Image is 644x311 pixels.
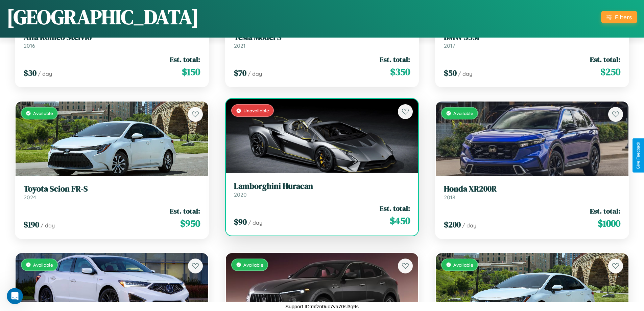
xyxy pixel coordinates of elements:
a: Honda XR200R2018 [444,184,620,201]
span: Unavailable [243,108,269,113]
span: Available [243,262,263,268]
span: $ 190 [24,219,39,230]
button: Filters [601,11,637,23]
span: Est. total: [170,54,200,64]
span: $ 250 [600,65,620,79]
span: $ 450 [390,214,410,227]
h3: Lamborghini Huracan [234,181,410,191]
span: Est. total: [380,54,410,64]
a: Lamborghini Huracan2020 [234,181,410,198]
h3: Honda XR200R [444,184,620,194]
div: Filters [615,14,632,21]
h3: BMW 335i [444,32,620,42]
a: Tesla Model S2021 [234,32,410,49]
span: Est. total: [590,54,620,64]
span: / day [38,70,52,77]
p: Support ID: mfzn0uc7va70sl3q9s [285,302,359,311]
span: 2017 [444,42,455,49]
h3: Toyota Scion FR-S [24,184,200,194]
span: Available [33,262,53,268]
span: $ 350 [390,65,410,79]
h3: Alfa Romeo Stelvio [24,32,200,42]
span: Est. total: [170,206,200,216]
span: $ 200 [444,219,461,230]
a: BMW 335i2017 [444,32,620,49]
span: / day [462,222,476,229]
span: 2024 [24,194,36,201]
h1: [GEOGRAPHIC_DATA] [7,3,199,31]
span: 2018 [444,194,455,201]
span: $ 150 [182,65,200,79]
h3: Tesla Model S [234,32,410,42]
span: / day [458,70,472,77]
span: Est. total: [590,206,620,216]
a: Alfa Romeo Stelvio2016 [24,32,200,49]
span: $ 70 [234,67,246,79]
span: 2021 [234,42,245,49]
span: $ 1000 [598,217,620,230]
span: $ 90 [234,216,247,227]
span: 2016 [24,42,35,49]
span: / day [248,219,262,226]
span: Available [453,110,473,116]
span: Available [453,262,473,268]
span: $ 30 [24,67,37,79]
iframe: Intercom live chat [7,288,23,304]
span: Est. total: [380,203,410,213]
div: Give Feedback [636,142,641,169]
a: Toyota Scion FR-S2024 [24,184,200,201]
span: / day [41,222,55,229]
span: Available [33,110,53,116]
span: $ 50 [444,67,457,79]
span: 2020 [234,191,247,198]
span: $ 950 [180,217,200,230]
span: / day [248,70,262,77]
